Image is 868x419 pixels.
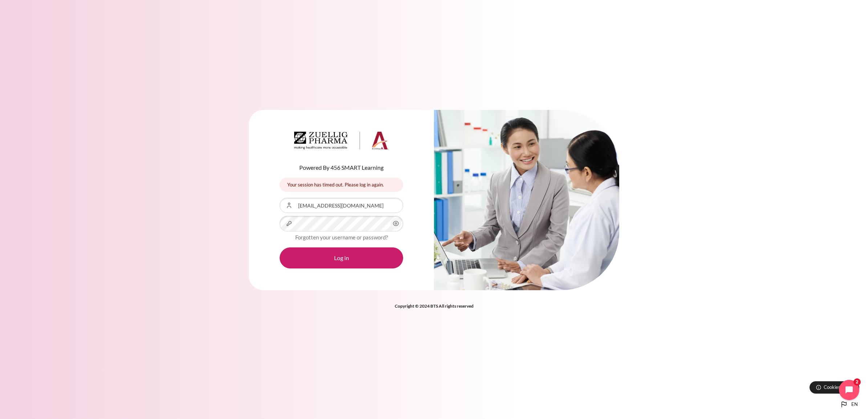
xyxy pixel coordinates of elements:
span: en [851,401,858,408]
button: Languages [837,397,861,412]
a: Architeck [294,132,389,153]
p: Powered By 456 SMART Learning [280,163,403,172]
a: Forgotten your username or password? [295,234,388,241]
img: Architeck [294,132,389,150]
div: Your session has timed out. Please log in again. [280,178,403,192]
strong: Copyright © 2024 BTS All rights reserved [395,303,474,309]
button: Log in [280,247,403,268]
span: Cookies notice [824,384,854,391]
button: Cookies notice [810,381,859,394]
input: Username or Email Address [280,198,403,213]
